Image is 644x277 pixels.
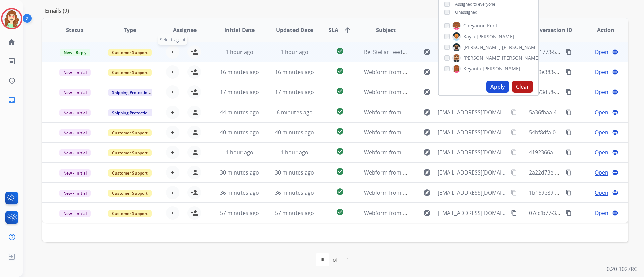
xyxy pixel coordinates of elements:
mat-icon: language [612,190,618,196]
span: New - Initial [59,149,91,156]
span: 40 minutes ago [275,129,314,136]
span: 5a36fbaa-4d30-4957-81af-31c326dbbb28 [529,109,631,116]
button: Clear [512,81,533,93]
span: Webform from [EMAIL_ADDRESS][DOMAIN_NAME] on [DATE] [364,209,516,217]
span: SLA [329,26,338,34]
span: Unassigned [455,9,477,15]
span: 30 minutes ago [275,169,314,176]
mat-icon: inbox [8,96,16,104]
span: Shipping Protection [108,89,154,96]
span: Webform from [EMAIL_ADDRESS][DOMAIN_NAME] on [DATE] [364,129,516,136]
mat-icon: list_alt [8,57,16,65]
span: 1 hour ago [281,48,308,56]
mat-icon: language [612,109,618,115]
mat-icon: language [612,149,618,155]
mat-icon: check_circle [336,107,344,115]
span: Status [66,26,84,34]
mat-icon: explore [423,189,431,197]
button: + [166,65,179,79]
mat-icon: explore [423,209,431,217]
button: + [166,146,179,159]
span: + [171,68,174,76]
p: 0.20.1027RC [607,265,637,273]
span: 6 minutes ago [277,109,313,116]
span: [EMAIL_ADDRESS][DOMAIN_NAME] [438,209,507,217]
span: Open [595,128,608,136]
span: Open [595,68,608,76]
mat-icon: explore [423,108,431,116]
span: Open [595,48,608,56]
mat-icon: explore [423,88,431,96]
mat-icon: language [612,129,618,135]
mat-icon: explore [423,148,431,156]
mat-icon: history [8,77,16,85]
span: Webform from [EMAIL_ADDRESS][DOMAIN_NAME] on [DATE] [364,109,516,116]
span: + [171,48,174,56]
span: 07ccfb77-3a12-488d-9347-a0d99b2af1da [529,209,631,217]
div: of [333,256,338,264]
mat-icon: check_circle [336,67,344,75]
mat-icon: person_add [190,108,198,116]
mat-icon: person_add [190,88,198,96]
span: 1b169e89-d72e-46b7-9b71-43f488e9430a [529,189,632,196]
span: Assignee [173,26,197,34]
img: avatar [2,9,21,28]
mat-icon: person_add [190,168,198,177]
span: 17 minutes ago [275,88,314,96]
span: Initial Date [224,26,255,34]
mat-icon: check_circle [336,208,344,216]
span: 54bf8dfa-0882-4d22-a7bf-409179fe02b9 [529,129,629,136]
mat-icon: arrow_upward [344,26,352,34]
button: + [166,186,179,199]
mat-icon: content_copy [566,129,572,135]
mat-icon: content_copy [511,210,517,216]
span: Webform from [EMAIL_ADDRESS][DOMAIN_NAME] on [DATE] [364,169,516,176]
span: New - Initial [59,109,91,116]
span: Type [124,26,136,34]
span: [EMAIL_ADDRESS][DOMAIN_NAME] [438,189,507,197]
span: New - Initial [59,190,91,197]
mat-icon: explore [423,128,431,136]
mat-icon: check_circle [336,167,344,176]
mat-icon: person_add [190,48,198,56]
span: [PERSON_NAME] [502,55,540,61]
span: Customer Support [108,49,152,56]
button: +Select agent [166,45,179,59]
span: Webform from [EMAIL_ADDRESS][DOMAIN_NAME] on [DATE] [364,149,516,156]
span: 36 minutes ago [275,189,314,196]
span: + [171,168,174,177]
span: 4192366a-a4f4-42b3-8be4-a761e7da93f8 [529,149,631,156]
span: Updated Date [276,26,313,34]
span: Conversation ID [529,26,572,34]
span: [PERSON_NAME] [463,55,501,61]
span: 2a22d73e-59f0-4733-a603-882dae19aa5a [529,169,632,176]
mat-icon: content_copy [566,210,572,216]
mat-icon: check_circle [336,87,344,95]
span: 57 minutes ago [220,209,259,217]
span: 57 minutes ago [275,209,314,217]
mat-icon: person_add [190,128,198,136]
mat-icon: home [8,38,16,46]
mat-icon: check_circle [336,47,344,55]
span: [EMAIL_ADDRESS][DOMAIN_NAME] [438,148,507,156]
mat-icon: language [612,89,618,95]
span: 16 minutes ago [275,68,314,76]
span: New - Initial [59,129,91,136]
mat-icon: language [612,169,618,176]
span: Select agent [158,34,187,45]
span: 1 hour ago [281,149,308,156]
span: + [171,128,174,136]
span: [EMAIL_ADDRESS][DOMAIN_NAME] [438,128,507,136]
span: Kayla [463,33,475,40]
span: Customer Support [108,69,152,76]
span: 44 minutes ago [220,109,259,116]
span: Open [595,88,608,96]
span: [EMAIL_ADDRESS][DOMAIN_NAME] [438,48,507,56]
mat-icon: check_circle [336,188,344,196]
mat-icon: content_copy [566,190,572,196]
span: + [171,108,174,116]
mat-icon: language [612,210,618,216]
span: Open [595,189,608,197]
span: [EMAIL_ADDRESS][DOMAIN_NAME] [438,108,507,116]
span: Customer Support [108,190,152,197]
